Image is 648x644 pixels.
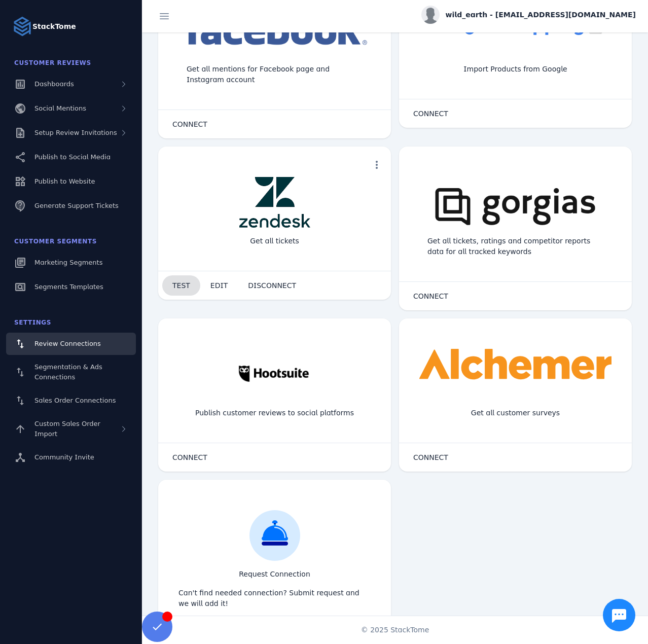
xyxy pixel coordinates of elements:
[249,510,300,561] img: request.svg
[162,114,218,134] button: CONNECT
[248,282,296,289] span: DISCONNECT
[200,275,238,296] button: EDIT
[34,129,117,136] span: Setup Review Invitations
[34,177,95,185] span: Publish to Website
[413,110,448,117] span: CONNECT
[419,349,611,384] img: alchemer.svg
[419,177,611,228] img: gorgias.png
[230,349,320,400] img: hootsuite.jpg
[403,447,458,468] button: CONNECT
[162,275,200,296] button: TEST
[172,454,207,461] span: CONNECT
[238,275,306,296] button: DISCONNECT
[421,6,636,24] button: wild_earth - [EMAIL_ADDRESS][DOMAIN_NAME]
[34,259,102,266] span: Marketing Segments
[242,228,307,255] div: Get all tickets
[12,16,32,37] img: Logo image
[14,59,91,66] span: Customer Reviews
[162,447,218,468] button: CONNECT
[6,195,136,217] a: Generate Support Tickets
[178,56,371,93] div: Get all mentions for Facebook page and Instagram account
[6,357,136,387] a: Segmentation & Ads Connections
[172,121,207,128] span: CONNECT
[403,286,458,306] button: CONNECT
[34,363,102,381] span: Segmentation & Ads Connections
[421,6,440,24] img: profile.jpg
[34,283,103,291] span: Segments Templates
[6,252,136,274] a: Marketing Segments
[239,177,310,228] img: zendesk.png
[14,319,51,326] span: Settings
[178,588,371,609] div: Can't find needed connection? Submit request and we will add it!
[34,80,74,88] span: Dashboards
[34,104,86,112] span: Social Mentions
[413,293,448,300] span: CONNECT
[210,282,228,289] span: EDIT
[6,446,136,469] a: Community Invite
[403,103,458,124] button: CONNECT
[187,400,362,426] div: Publish customer reviews to social platforms
[172,282,190,289] span: TEST
[34,153,111,161] span: Publish to Social Media
[6,146,136,168] a: Publish to Social Media
[361,625,429,635] span: © 2025 StackTome
[6,389,136,412] a: Sales Order Connections
[6,170,136,193] a: Publish to Website
[413,454,448,461] span: CONNECT
[6,276,136,298] a: Segments Templates
[231,561,318,588] div: Request Connection
[34,453,94,461] span: Community Invite
[32,21,76,32] strong: StackTome
[14,238,97,245] span: Customer Segments
[446,10,636,20] span: wild_earth - [EMAIL_ADDRESS][DOMAIN_NAME]
[34,202,119,209] span: Generate Support Tickets
[6,333,136,355] a: Review Connections
[463,400,568,426] div: Get all customer surveys
[419,228,611,265] div: Get all tickets, ratings and competitor reports data for all tracked keywords
[34,397,116,404] span: Sales Order Connections
[34,340,101,347] span: Review Connections
[367,155,387,175] button: more
[455,56,575,83] div: Import Products from Google
[34,420,100,438] span: Custom Sales Order Import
